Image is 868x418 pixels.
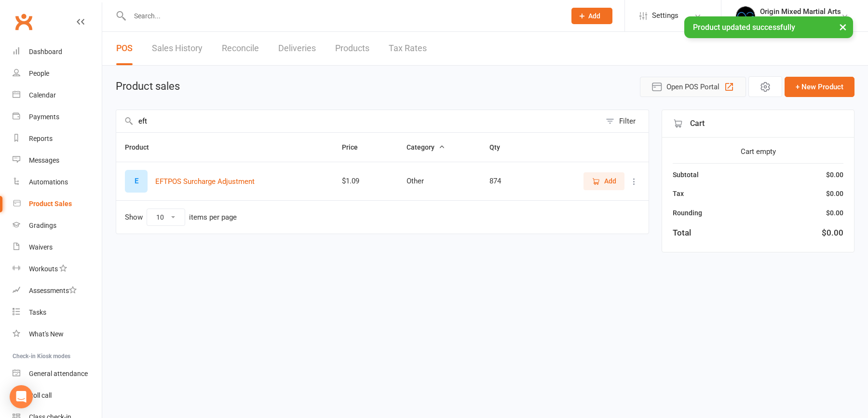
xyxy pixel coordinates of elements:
[13,385,102,406] a: Roll call
[673,188,684,199] div: Tax
[29,113,59,121] div: Payments
[13,280,102,302] a: Assessments
[13,302,102,323] a: Tasks
[13,41,102,63] a: Dashboard
[125,209,237,226] div: Show
[13,193,102,215] a: Product Sales
[125,141,160,153] button: Product
[736,6,755,26] img: thumb_image1665119159.png
[342,177,389,185] div: $1.09
[189,213,237,222] div: items per page
[583,172,624,190] button: Add
[29,243,53,251] div: Waivers
[29,70,49,77] div: People
[116,110,601,132] input: Search products by name, or scan product code
[13,237,102,258] a: Waivers
[29,308,46,316] div: Tasks
[684,16,853,38] div: Product updated successfully
[652,5,678,27] span: Settings
[222,32,259,65] a: Reconcile
[127,9,559,23] input: Search...
[760,16,841,25] div: Origin Mixed Martial Arts
[571,8,612,24] button: Add
[155,176,255,187] button: EFTPOS Surcharge Adjustment
[116,81,180,92] h1: Product sales
[588,12,600,20] span: Add
[13,84,102,106] a: Calendar
[13,323,102,345] a: What's New
[29,370,88,377] div: General attendance
[604,176,616,186] span: Add
[619,115,636,127] div: Filter
[640,77,746,97] button: Open POS Portal
[389,32,427,65] a: Tax Rates
[125,143,160,151] span: Product
[335,32,369,65] a: Products
[13,106,102,128] a: Payments
[29,91,56,99] div: Calendar
[760,7,841,16] div: Origin Mixed Martial Arts
[407,143,445,151] span: Category
[342,141,368,153] button: Price
[29,178,68,186] div: Automations
[13,171,102,193] a: Automations
[826,208,843,218] div: $0.00
[13,258,102,280] a: Workouts
[13,63,102,84] a: People
[342,143,368,151] span: Price
[489,141,511,153] button: Qty
[29,156,59,164] div: Messages
[13,363,102,385] a: General attendance kiosk mode
[673,226,691,239] div: Total
[278,32,316,65] a: Deliveries
[407,177,472,185] div: Other
[673,169,699,180] div: Subtotal
[29,222,56,229] div: Gradings
[29,287,77,294] div: Assessments
[12,10,36,34] a: Clubworx
[29,200,72,208] div: Product Sales
[662,110,854,138] div: Cart
[673,146,843,157] div: Cart empty
[13,215,102,237] a: Gradings
[826,188,843,199] div: $0.00
[29,265,58,273] div: Workouts
[407,141,445,153] button: Category
[116,32,133,65] a: POS
[29,330,64,338] div: What's New
[666,81,719,93] span: Open POS Portal
[673,208,702,218] div: Rounding
[13,150,102,171] a: Messages
[29,135,53,142] div: Reports
[489,177,529,185] div: 874
[29,391,52,399] div: Roll call
[601,110,649,132] button: Filter
[10,385,33,408] div: Open Intercom Messenger
[13,128,102,150] a: Reports
[822,226,843,239] div: $0.00
[29,48,62,56] div: Dashboard
[834,16,852,37] button: ×
[785,77,854,97] button: + New Product
[152,32,203,65] a: Sales History
[826,169,843,180] div: $0.00
[125,170,148,193] div: Set product image
[489,143,511,151] span: Qty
